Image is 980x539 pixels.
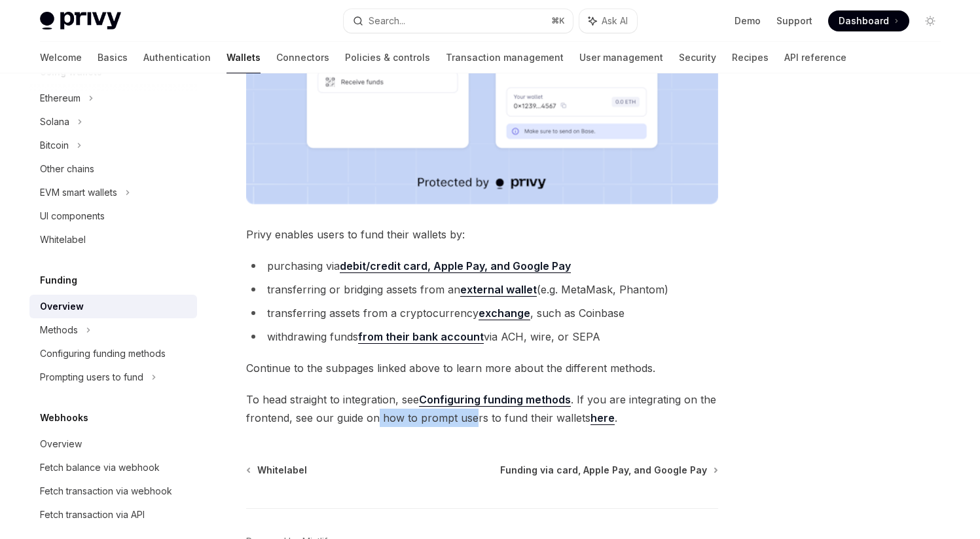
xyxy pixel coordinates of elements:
span: To head straight to integration, see . If you are integrating on the frontend, see our guide on h... [246,390,718,427]
div: Configuring funding methods [40,346,166,362]
strong: external wallet [460,283,537,296]
a: Policies & controls [345,42,430,73]
div: Methods [40,322,78,338]
a: Fetch transaction via API [29,503,197,527]
a: Basics [98,42,128,73]
a: Connectors [276,42,329,73]
a: Fetch transaction via webhook [29,479,197,503]
span: ⌘ K [551,16,565,26]
li: withdrawing funds via ACH, wire, or SEPA [246,327,718,346]
div: Fetch transaction via API [40,507,145,523]
a: debit/credit card, Apple Pay, and Google Pay [340,259,571,273]
a: Welcome [40,42,82,73]
a: here [590,411,615,425]
div: Solana [40,114,69,130]
button: Toggle dark mode [920,10,941,31]
a: Recipes [732,42,769,73]
div: Whitelabel [40,232,86,248]
a: Wallets [227,42,261,73]
a: external wallet [460,283,537,297]
div: Bitcoin [40,138,69,153]
a: Transaction management [446,42,564,73]
a: API reference [784,42,846,73]
a: Configuring funding methods [29,342,197,365]
span: Dashboard [839,14,889,28]
li: purchasing via [246,257,718,275]
h5: Webhooks [40,410,88,426]
span: Continue to the subpages linked above to learn more about the different methods. [246,359,718,377]
button: Search...⌘K [344,9,573,33]
a: Configuring funding methods [419,393,571,407]
a: Authentication [143,42,211,73]
a: Security [679,42,716,73]
li: transferring assets from a cryptocurrency , such as Coinbase [246,304,718,322]
a: Funding via card, Apple Pay, and Google Pay [500,464,717,477]
h5: Funding [40,272,77,288]
a: Overview [29,432,197,456]
div: UI components [40,208,105,224]
span: Ask AI [602,14,628,28]
div: Overview [40,436,82,452]
div: Other chains [40,161,94,177]
a: exchange [479,307,530,320]
a: from their bank account [358,330,484,344]
a: Dashboard [828,10,909,31]
a: User management [579,42,663,73]
div: Search... [369,13,405,29]
a: Overview [29,295,197,318]
span: Privy enables users to fund their wallets by: [246,225,718,244]
div: Overview [40,299,84,314]
strong: exchange [479,307,530,320]
div: Fetch balance via webhook [40,460,160,475]
div: Fetch transaction via webhook [40,483,172,499]
a: Whitelabel [247,464,307,477]
button: Ask AI [579,9,637,33]
div: EVM smart wallets [40,185,117,200]
a: UI components [29,204,197,228]
span: Whitelabel [257,464,307,477]
strong: debit/credit card, Apple Pay, and Google Pay [340,259,571,272]
div: Ethereum [40,90,81,106]
li: transferring or bridging assets from an (e.g. MetaMask, Phantom) [246,280,718,299]
a: Demo [735,14,761,28]
a: Whitelabel [29,228,197,251]
span: Funding via card, Apple Pay, and Google Pay [500,464,707,477]
a: Other chains [29,157,197,181]
img: light logo [40,12,121,30]
a: Support [776,14,812,28]
div: Prompting users to fund [40,369,143,385]
a: Fetch balance via webhook [29,456,197,479]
